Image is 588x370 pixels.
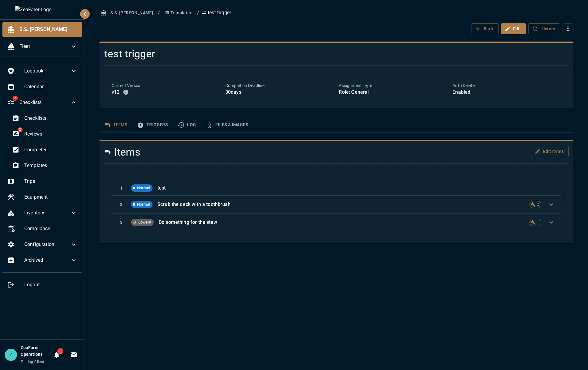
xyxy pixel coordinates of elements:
[21,345,51,358] h6: ZeaFarer Operations
[7,158,82,173] div: Templates
[24,83,77,90] span: Calendar
[112,89,119,96] p: v 12
[104,146,412,159] h4: Items
[51,349,63,361] button: Notifications
[173,118,201,132] button: Log
[197,9,199,16] li: /
[535,201,541,207] span: 2
[202,9,231,16] p: test trigger
[529,219,541,226] div: 1 equipment, 0 inventory requirements
[99,7,156,18] button: S.S. [PERSON_NAME]
[2,22,82,37] div: S.S. [PERSON_NAME]
[472,23,499,35] button: Back
[2,206,82,220] div: Inventory
[24,225,77,232] span: Compliance
[452,82,561,89] p: Auto Delete
[2,174,82,189] div: Trips
[528,23,560,35] button: History
[116,185,126,191] p: 1
[201,118,253,132] button: Files & Images
[24,178,77,185] span: Trips
[57,348,63,354] span: 3
[2,95,82,110] div: 2Checklists
[531,146,569,157] button: Edit Items
[24,281,77,288] span: Logout
[2,237,82,252] div: Configuration
[24,67,70,75] span: Logbook
[2,253,82,267] div: Archived
[529,201,541,208] div: 0 equipment, 2 inventory requirements
[17,127,22,132] span: 2
[163,7,195,18] button: Templates
[2,277,82,292] div: Logout
[24,162,77,169] span: Templates
[99,118,132,132] button: Items
[2,221,82,236] div: Compliance
[12,96,18,101] span: 2
[21,360,45,364] span: Testing Client
[112,82,220,89] p: Current Version
[19,26,77,33] span: S.S. [PERSON_NAME]
[339,82,448,89] p: Assignment Type
[225,89,334,96] p: 30 days
[2,79,82,94] div: Calendar
[24,241,70,248] span: Configuration
[452,89,561,96] p: Enabled
[2,39,82,54] div: Fleet
[116,219,126,225] p: 3
[104,48,490,60] h4: test trigger
[339,89,448,96] p: Role: General
[7,143,82,157] div: Completed
[24,209,70,217] span: Inventory
[501,23,526,35] button: Edit
[68,349,80,361] button: Invitations
[132,118,173,132] button: Triggers
[159,219,525,226] p: Do something for the stew
[225,82,334,89] p: Completion Deadline
[19,99,70,106] span: Checklists
[7,127,82,141] div: 2Reviews
[15,6,70,13] img: ZeaFarer Logo
[24,193,77,201] span: Equipment
[2,64,82,78] div: Logbook
[24,146,77,153] span: Completed
[19,43,70,50] span: Fleet
[24,130,77,138] span: Reviews
[136,219,154,225] span: Lowest
[157,201,525,208] p: Scrub the deck with a toothbrush
[24,115,77,122] span: Checklists
[7,111,82,126] div: Checklists
[157,184,552,192] p: test
[24,257,70,264] span: Archived
[135,201,153,207] span: Normal
[116,201,126,207] p: 2
[2,190,82,204] div: Equipment
[99,118,573,132] div: template sections
[158,9,160,16] li: /
[135,185,153,191] span: Normal
[535,219,541,225] span: 1
[5,349,17,361] div: Z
